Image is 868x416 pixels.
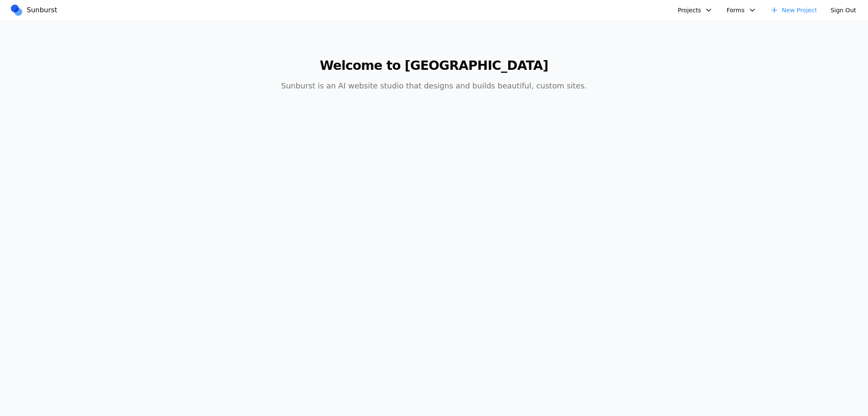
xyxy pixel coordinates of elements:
p: Sunburst is an AI website studio that designs and builds beautiful, custom sites. [271,80,597,92]
button: Sign Out [826,3,861,17]
span: Sunburst [27,5,57,15]
button: Forms [721,3,762,17]
button: Projects [673,3,718,17]
a: New Project [765,3,822,17]
h1: Welcome to [GEOGRAPHIC_DATA] [271,58,597,73]
a: Sunburst [10,4,61,17]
